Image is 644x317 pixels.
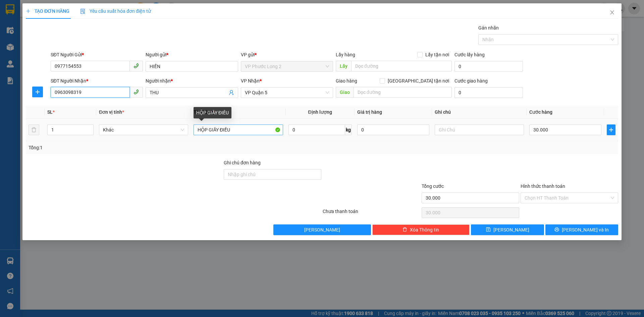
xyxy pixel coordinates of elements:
[26,9,31,13] span: plus
[357,124,429,135] input: 0
[241,78,260,84] span: VP Nhận
[471,224,544,235] button: save[PERSON_NAME]
[385,77,452,85] span: [GEOGRAPHIC_DATA] tận nơi
[322,208,421,219] div: Chưa thanh toán
[224,169,321,180] input: Ghi chú đơn hàng
[26,8,69,14] span: TẠO ĐƠN HÀNG
[545,224,618,235] button: printer[PERSON_NAME] và In
[562,226,609,233] span: [PERSON_NAME] và In
[357,109,382,115] span: Giá trị hàng
[336,61,351,71] span: Lấy
[345,124,352,135] span: kg
[351,61,452,71] input: Dọc đường
[6,30,48,38] div: THỦY
[435,124,524,135] input: Ghi Chú
[603,3,622,22] button: Close
[245,88,329,98] span: VP Quận 5
[336,52,355,57] span: Lấy hàng
[454,78,488,84] label: Cước giao hàng
[493,226,529,233] span: [PERSON_NAME]
[229,90,234,95] span: user-add
[52,22,98,30] div: C NHI
[133,63,139,68] span: phone
[607,127,615,133] span: plus
[454,87,523,98] input: Cước giao hàng
[51,51,143,58] div: SĐT Người Gửi
[103,125,184,135] span: Khác
[241,51,333,58] div: VP gửi
[33,89,43,95] span: plus
[354,87,452,98] input: Dọc đường
[454,61,523,72] input: Cước lấy hàng
[486,227,491,232] span: save
[80,8,151,14] span: Yêu cầu xuất hóa đơn điện tử
[336,78,357,84] span: Giao hàng
[454,52,485,57] label: Cước lấy hàng
[410,226,439,233] span: Xóa Thông tin
[80,9,86,14] img: icon
[194,124,283,135] input: VD: Bàn, Ghế
[609,10,615,15] span: close
[6,6,48,30] div: VP Phước Long 2
[146,51,238,58] div: Người gửi
[245,61,329,71] span: VP Phước Long 2
[133,89,139,95] span: phone
[224,160,261,165] label: Ghi chú đơn hàng
[423,51,452,58] span: Lấy tận nơi
[478,25,499,31] label: Gán nhãn
[99,109,124,115] span: Đơn vị tính
[372,224,470,235] button: deleteXóa Thông tin
[52,6,98,22] div: VP Phú Riềng
[52,6,68,13] span: Nhận:
[529,109,552,115] span: Cước hàng
[422,183,444,189] span: Tổng cước
[308,109,332,115] span: Định lượng
[47,109,53,115] span: SL
[336,87,354,98] span: Giao
[304,226,340,233] span: [PERSON_NAME]
[273,224,371,235] button: [PERSON_NAME]
[6,6,16,13] span: Gửi:
[29,144,249,151] div: Tổng: 1
[402,227,407,232] span: delete
[607,124,615,135] button: plus
[51,77,143,85] div: SĐT Người Nhận
[521,183,565,189] label: Hình thức thanh toán
[29,124,39,135] button: delete
[32,87,43,97] button: plus
[432,106,527,119] th: Ghi chú
[554,227,559,232] span: printer
[146,77,238,85] div: Người nhận
[194,107,231,118] div: HỘP GIẤY ĐIỀU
